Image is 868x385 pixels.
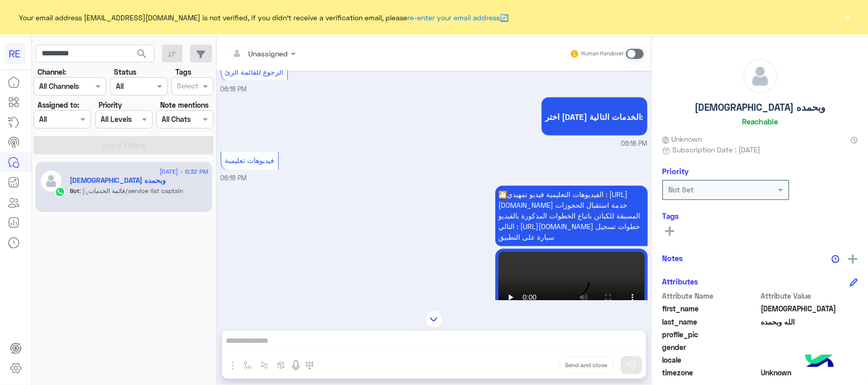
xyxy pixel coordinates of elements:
[221,85,247,93] span: 06:18 PM
[560,357,613,374] button: Send and close
[662,329,759,340] span: profile_pic
[38,100,79,110] label: Assigned to:
[761,355,858,365] span: null
[662,211,858,220] h6: Tags
[225,156,274,165] span: فيديوهات تعليمية
[621,140,648,149] span: 06:18 PM
[743,59,777,93] img: defaultAdmin.png
[408,13,500,22] a: re-enter your email address
[662,303,759,314] span: first_name
[160,100,208,110] label: Note mentions
[499,190,641,242] span: 🎦الفيديوهات التعليمية فيديو تمهيدي : [URL][DOMAIN_NAME] خدمة استقبال الحجوزات المسبقة للكباتن بات...
[34,136,214,154] button: Apply Filters
[802,344,837,380] img: hulul-logo.png
[19,12,509,23] span: Your email address [EMAIL_ADDRESS][DOMAIN_NAME] is not verified, if you didn't receive a verifica...
[175,80,198,93] div: Select
[761,303,858,314] span: سبحان
[831,255,840,263] img: notes
[80,187,184,195] span: : قائمة الخدمات/service list captain
[761,367,858,378] span: Unknown
[761,291,858,301] span: Attribute Value
[40,170,63,192] img: defaultAdmin.png
[4,43,26,65] div: RE
[742,117,778,126] h6: Reachable
[55,187,65,197] img: WhatsApp
[99,100,122,110] label: Priority
[662,167,689,176] h6: Priority
[136,48,148,60] span: search
[662,367,759,378] span: timezone
[425,310,443,328] img: scroll
[160,167,208,176] span: [DATE] - 6:32 PM
[225,68,283,76] span: الرجوع للقائمة الرئ
[662,316,759,327] span: last_name
[662,291,759,301] span: Attribute Name
[672,144,760,155] span: Subscription Date : [DATE]
[130,45,155,67] button: search
[761,342,858,352] span: null
[581,50,624,58] small: Human Handover
[114,67,136,77] label: Status
[662,253,683,263] h6: Notes
[70,176,166,185] h5: سبحان الله وبحمده
[545,112,644,121] span: اختر [DATE] الخدمات التالية:
[662,355,759,365] span: locale
[495,186,648,246] p: 16/8/2025, 6:18 PM
[70,187,80,195] span: Bot
[662,277,698,286] h6: Attributes
[38,67,66,77] label: Channel:
[761,316,858,327] span: الله وبحمده
[848,254,857,264] img: add
[843,12,853,22] button: ×
[695,102,825,113] h5: [DEMOGRAPHIC_DATA] وبحمده
[221,175,247,182] span: 06:18 PM
[175,67,191,77] label: Tags
[662,134,702,144] span: Unknown
[662,342,759,352] span: gender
